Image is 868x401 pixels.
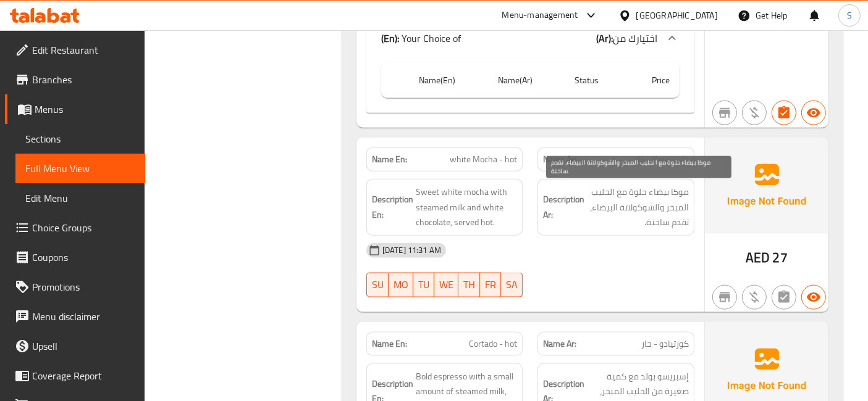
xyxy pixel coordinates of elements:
[450,153,517,166] span: white Mocha - hot
[25,131,135,146] span: Sections
[746,246,770,270] span: AED
[469,337,517,350] span: Cortado - hot
[372,276,384,294] span: SU
[394,276,408,294] span: MO
[32,339,135,353] span: Upsell
[15,183,145,213] a: Edit Menu
[5,242,145,272] a: Coupons
[5,213,145,242] a: Choice Groups
[409,63,488,98] th: Name(En)
[641,337,689,350] span: كورتيادو - حار
[15,154,145,183] a: Full Menu View
[506,276,518,294] span: SA
[742,101,767,125] button: Purchased item
[543,153,576,166] strong: Name Ar:
[35,102,135,117] span: Menus
[372,337,407,350] strong: Name En:
[5,65,145,94] a: Branches
[773,246,788,270] span: 27
[5,361,145,391] a: Coverage Report
[480,273,501,297] button: FR
[458,273,480,297] button: TH
[5,272,145,302] a: Promotions
[389,273,413,297] button: MO
[543,192,584,222] strong: Description Ar:
[15,124,145,154] a: Sections
[596,29,613,48] b: (Ar):
[381,29,399,48] b: (En):
[5,331,145,361] a: Upsell
[418,276,429,294] span: TU
[434,273,458,297] button: WE
[801,285,826,310] button: Available
[32,72,135,87] span: Branches
[712,101,737,125] button: Not branch specific item
[366,19,694,58] div: (En): Your Choice of(Ar):اختيارك من
[372,153,407,166] strong: Name En:
[413,273,434,297] button: TU
[25,191,135,205] span: Edit Menu
[501,273,523,297] button: SA
[25,161,135,176] span: Full Menu View
[5,35,145,65] a: Edit Restaurant
[372,192,413,222] strong: Description En:
[565,63,626,98] th: Status
[5,94,145,124] a: Menus
[32,220,135,235] span: Choice Groups
[742,285,767,310] button: Purchased item
[636,9,718,22] div: [GEOGRAPHIC_DATA]
[543,337,576,350] strong: Name Ar:
[485,276,496,294] span: FR
[626,63,680,98] th: Price
[801,101,826,125] button: Available
[32,368,135,383] span: Coverage Report
[613,29,657,48] span: اختيارك من
[32,309,135,324] span: Menu disclaimer
[847,9,852,22] span: S
[32,250,135,265] span: Coupons
[488,63,565,98] th: Name(Ar)
[5,302,145,331] a: Menu disclaimer
[712,285,737,310] button: Not branch specific item
[772,101,796,125] button: Has choices
[634,153,689,166] span: وايت موكا - حار
[416,184,518,230] span: Sweet white mocha with steamed milk and white chocolate, served hot.
[502,8,578,23] div: Menu-management
[377,244,446,256] span: [DATE] 11:31 AM
[381,63,680,98] table: choices table
[772,285,796,310] button: Not has choices
[32,43,135,57] span: Edit Restaurant
[705,138,828,234] img: Ae5nvW7+0k+MAAAAAElFTkSuQmCC
[439,276,453,294] span: WE
[463,276,475,294] span: TH
[32,279,135,294] span: Promotions
[381,31,461,46] p: Your Choice of
[587,184,689,230] span: موكا بيضاء حلوة مع الحليب المبخر والشوكولاتة البيضاء، تقدم ساخنة.
[366,273,389,297] button: SU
